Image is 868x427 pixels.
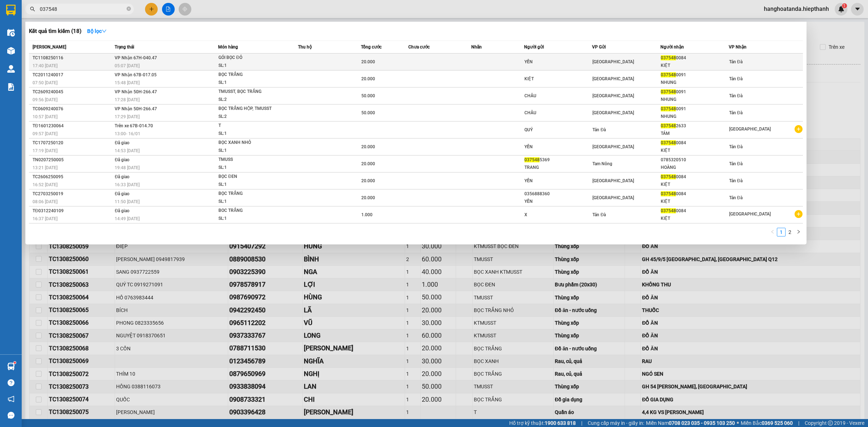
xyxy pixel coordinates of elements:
div: KIỆT [661,147,728,154]
div: TC2606250095 [33,173,112,181]
img: warehouse-icon [7,47,15,55]
div: KIỆT [661,198,728,205]
div: QUÝ [524,126,592,134]
div: 0084 [661,173,728,181]
div: SL: 1 [218,79,273,87]
span: 16:33 [DATE] [115,182,140,187]
span: 50.000 [361,93,375,98]
a: 2 [786,228,794,236]
span: Trên xe 67B-014.70 [115,123,153,128]
img: logo-vxr [6,5,16,16]
span: Đã giao [115,208,129,213]
div: X [524,211,592,219]
span: 037548 [661,174,676,179]
div: BỌC ĐEN [218,173,273,181]
a: 1 [777,228,785,236]
span: Người nhận [660,44,684,50]
span: plus-circle [795,125,803,133]
span: 037548 [661,106,676,111]
span: 20.000 [361,161,375,166]
div: KIỆT [661,62,728,69]
div: KIỆT [524,75,592,83]
div: BỌC TRẮNG [218,190,273,198]
span: Tản Đà [729,110,743,115]
div: 5369 [524,156,592,164]
div: 0084 [661,207,728,215]
span: [GEOGRAPHIC_DATA] [592,76,634,81]
div: TC2011240017 [33,71,112,79]
span: 17:40 [DATE] [33,63,58,68]
span: VP Gửi [592,44,606,50]
div: 2633 [661,122,728,130]
span: left [770,230,775,234]
div: TN0207250005 [33,156,112,164]
span: [PERSON_NAME] [33,44,66,50]
span: 13:00 - 16/01 [115,131,140,136]
button: Bộ lọcdown [81,25,112,37]
strong: Bộ lọc [87,28,107,34]
button: left [768,228,777,236]
span: [GEOGRAPHIC_DATA] [592,59,634,64]
span: Đã giao [115,191,129,196]
span: 037548 [661,55,676,60]
span: message [8,412,14,419]
span: Đã giao [115,174,129,179]
span: 20.000 [361,178,375,183]
div: SL: 1 [218,215,273,223]
img: warehouse-icon [7,29,15,37]
span: [GEOGRAPHIC_DATA] [592,93,634,98]
span: [GEOGRAPHIC_DATA] [729,127,771,132]
div: YẾN [524,143,592,151]
li: 1 [777,228,786,236]
div: TC1108250116 [33,54,112,62]
span: 09:57 [DATE] [33,131,58,136]
span: 10:57 [DATE] [33,114,58,119]
span: [GEOGRAPHIC_DATA] [592,195,634,200]
span: 50.000 [361,110,375,115]
div: SL: 2 [218,96,273,104]
span: 20.000 [361,144,375,149]
span: Tản Đà [729,195,743,200]
div: KIỆT [661,181,728,188]
span: Tản Đà [729,76,743,81]
div: TÁM [661,130,728,137]
div: SL: 1 [218,198,273,206]
span: plus-circle [795,210,803,218]
div: SL: 1 [218,130,273,138]
li: Next Page [794,228,803,236]
span: 11:50 [DATE] [115,199,140,204]
span: 20.000 [361,59,375,64]
div: BỌC TRẮNG [218,71,273,79]
span: Tổng cước [361,44,382,50]
span: 20.000 [361,195,375,200]
span: 07:50 [DATE] [33,80,58,85]
span: 13:21 [DATE] [33,165,58,170]
span: Thu hộ [298,44,312,50]
span: question-circle [8,379,14,386]
span: Tam Nông [592,161,612,166]
span: VP Nhận 50H-266.47 [115,106,157,111]
div: HOÀNG [661,164,728,171]
span: 037548 [661,123,676,128]
h3: Kết quả tìm kiếm ( 18 ) [29,27,81,35]
div: KIỆT [661,215,728,222]
span: 17:19 [DATE] [33,148,58,153]
div: SL: 1 [218,62,273,70]
div: NHUNG [661,79,728,86]
div: BỌC TRẮNG HỘP, TMUSST [218,105,273,113]
div: 0084 [661,54,728,62]
span: notification [8,396,14,402]
div: TĐ0312240109 [33,207,112,215]
div: 0091 [661,105,728,113]
div: GÓI BỌC ĐỎ [218,54,273,62]
div: TC2703250019 [33,190,112,198]
span: 037548 [661,89,676,94]
span: Người gửi [524,44,544,50]
span: 14:49 [DATE] [115,216,140,221]
span: Tản Đà [729,161,743,166]
div: TC1707250120 [33,139,112,147]
span: down [102,29,107,34]
div: TRANG [524,164,592,171]
button: right [794,228,803,236]
div: 0084 [661,190,728,198]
